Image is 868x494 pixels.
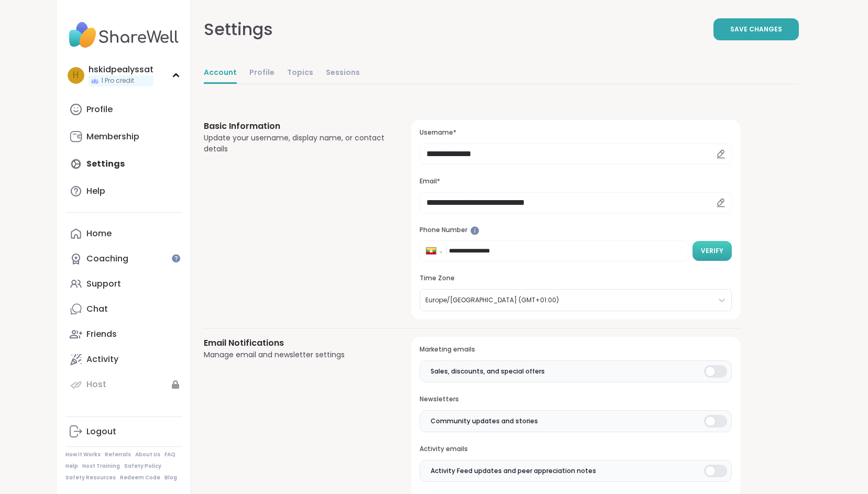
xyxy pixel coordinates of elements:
[204,63,237,84] a: Account
[431,466,596,476] span: Activity Feed updates and peer appreciation notes
[420,445,731,454] h3: Activity emails
[65,221,182,246] a: Home
[65,297,182,322] a: Chat
[164,474,177,481] a: Blog
[420,226,731,235] h3: Phone Number
[65,372,182,397] a: Host
[86,253,128,265] div: Coaching
[86,104,113,115] div: Profile
[65,347,182,372] a: Activity
[172,254,180,262] iframe: Spotlight
[135,451,160,458] a: About Us
[431,367,545,376] span: Sales, discounts, and special offers
[693,241,732,261] button: Verify
[65,271,182,297] a: Support
[701,246,723,256] span: Verify
[86,278,121,290] div: Support
[65,179,182,204] a: Help
[204,337,387,349] h3: Email Notifications
[65,451,101,458] a: How It Works
[124,463,161,470] a: Safety Policy
[420,345,731,354] h3: Marketing emails
[204,133,387,155] div: Update your username, display name, or contact details
[105,451,131,458] a: Referrals
[164,451,175,458] a: FAQ
[420,395,731,404] h3: Newsletters
[326,63,360,84] a: Sessions
[86,354,118,365] div: Activity
[431,416,538,426] span: Community updates and stories
[420,128,731,137] h3: Username*
[86,328,117,340] div: Friends
[86,379,106,390] div: Host
[86,228,112,239] div: Home
[287,63,313,84] a: Topics
[65,246,182,271] a: Coaching
[86,131,139,142] div: Membership
[89,64,153,75] div: hskidpealyssat
[65,124,182,149] a: Membership
[65,322,182,347] a: Friends
[86,426,116,437] div: Logout
[65,17,182,53] img: ShareWell Nav Logo
[65,419,182,444] a: Logout
[65,463,78,470] a: Help
[713,18,799,40] button: Save Changes
[82,463,120,470] a: Host Training
[86,185,105,197] div: Help
[101,76,134,85] span: 1 Pro credit
[204,120,387,133] h3: Basic Information
[249,63,274,84] a: Profile
[204,17,273,42] div: Settings
[86,303,108,315] div: Chat
[470,226,479,235] iframe: Spotlight
[420,177,731,186] h3: Email*
[730,25,782,34] span: Save Changes
[204,349,387,360] div: Manage email and newsletter settings
[420,274,731,283] h3: Time Zone
[73,69,79,82] span: h
[65,474,116,481] a: Safety Resources
[65,97,182,122] a: Profile
[120,474,160,481] a: Redeem Code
